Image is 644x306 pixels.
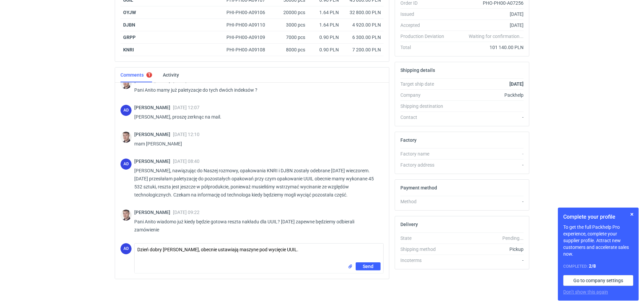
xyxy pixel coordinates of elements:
div: Packhelp [450,92,524,98]
div: 1 [148,73,150,77]
span: Send [363,264,373,269]
figcaption: AD [120,243,132,254]
div: Target ship date [400,81,450,87]
div: PHI-PH00-A09106 [226,9,272,16]
div: Production Deviation [400,33,450,40]
div: Incoterms [400,257,450,264]
figcaption: AD [120,105,132,116]
span: [DATE] 09:22 [173,210,200,215]
span: [PERSON_NAME] [134,159,173,164]
strong: [DATE] [509,81,524,87]
div: Pickup [450,246,524,253]
div: PHI-PH00-A09108 [226,46,272,53]
p: [PERSON_NAME], nawiązując do Naszej rozmowy, opakowania KNRI i DJBN zostały odebrane [DATE] wiecz... [134,167,378,199]
div: Anita Dolczewska [120,105,132,116]
img: Maciej Sikora [120,78,132,89]
img: Maciej Sikora [120,132,132,143]
div: Factory name [400,150,450,157]
div: Method [400,198,450,205]
div: 0.90 PLN [311,46,339,53]
p: mam [PERSON_NAME] [134,140,378,148]
strong: 2 / 8 [589,263,596,269]
div: State [400,235,450,242]
h1: Complete your profile [563,213,633,221]
span: [DATE] 12:07 [173,105,200,110]
span: [PERSON_NAME] [134,132,173,137]
textarea: Dzień dobry [PERSON_NAME], obecnie ustawiają maszyne pod wycięcie UUIL. [135,244,383,262]
div: - [450,114,524,121]
div: 6 300.00 PLN [344,34,381,41]
span: [PERSON_NAME] [134,105,173,110]
img: Maciej Sikora [120,210,132,221]
strong: GRPP [123,35,136,40]
div: Shipping destination [400,103,450,110]
em: Pending... [502,235,524,241]
div: Company [400,92,450,98]
a: Comments1 [120,68,152,82]
div: - [450,162,524,168]
button: Skip for now [628,210,636,218]
div: Contact [400,114,450,121]
span: [DATE] 12:10 [173,132,200,137]
div: 3000 pcs [274,19,308,31]
div: Completed: [563,263,633,270]
span: [DATE] 08:40 [173,159,200,164]
div: Accepted [400,22,450,29]
button: Send [356,262,381,270]
h2: Factory [400,137,417,143]
p: [PERSON_NAME], proszę zerknąc na mail. [134,113,378,121]
div: 4 920.00 PLN [344,21,381,28]
strong: DJBN [123,22,135,28]
div: Anita Dolczewska [120,243,132,254]
strong: OYJW [123,10,136,15]
a: Go to company settings [563,275,633,286]
figcaption: AD [120,159,132,170]
button: Don’t show this again [563,289,608,295]
div: 1.64 PLN [311,9,339,16]
em: Waiting for confirmation... [469,33,524,40]
div: 101 140.00 PLN [450,44,524,51]
strong: KNRI [123,47,134,52]
div: [DATE] [450,22,524,29]
div: [DATE] [450,11,524,17]
p: Pani Anito wiadomo już kiedy będzie gotowa reszta nakładu dla UUIL? [DATE] zapewne będziemy odbie... [134,218,378,234]
div: Factory address [400,162,450,168]
div: - [450,257,524,264]
p: Pani Anito mamy już paletyzacje do tych dwóch indeksów ? [134,86,378,94]
div: Shipping method [400,246,450,253]
div: 0.90 PLN [311,34,339,41]
div: Total [400,44,450,51]
div: PHI-PH00-A09110 [226,21,272,28]
div: 1.64 PLN [311,21,339,28]
div: 32 800.00 PLN [344,9,381,16]
div: - [450,198,524,205]
h2: Delivery [400,222,418,227]
div: 8000 pcs [274,44,308,56]
span: [PERSON_NAME] [134,210,173,215]
h2: Shipping details [400,68,435,73]
div: 7 200.00 PLN [344,46,381,53]
div: 7000 pcs [274,31,308,44]
a: Activity [163,68,179,82]
div: 20000 pcs [274,6,308,19]
div: PHI-PH00-A09109 [226,34,272,41]
h2: Payment method [400,185,437,190]
div: Issued [400,11,450,17]
p: To get the full Packhelp Pro experience, complete your supplier profile. Attract new customers an... [563,224,633,257]
div: - [450,150,524,157]
div: Anita Dolczewska [120,159,132,170]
